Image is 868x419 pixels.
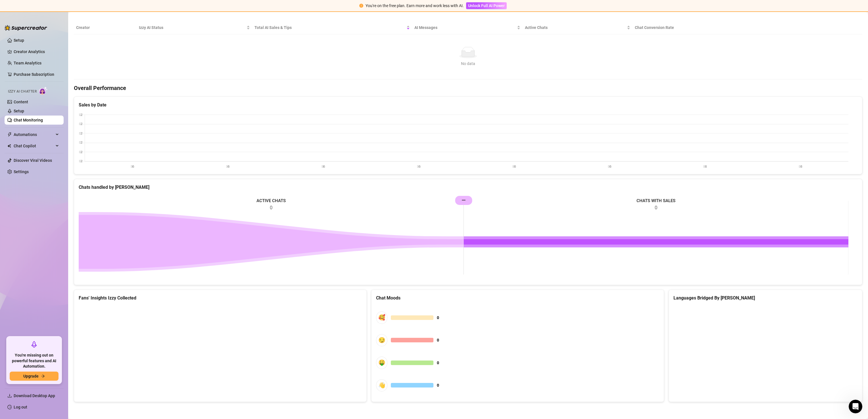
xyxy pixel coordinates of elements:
a: Setup [14,38,24,43]
th: Chat Conversion Rate [633,21,783,34]
span: Total AI Sales & Tips [254,24,405,31]
div: Nicole says… [5,40,109,62]
span: 0 [437,382,439,388]
div: 😏 [376,334,387,346]
b: [PERSON_NAME] [24,72,56,76]
span: Unlock Full AI Power [468,3,505,8]
span: 0 [437,337,439,343]
h4: Overall Performance [74,84,862,92]
div: 🤑 [376,357,387,369]
div: The choice is of course yours - let us know how you'd like to proceed! [9,134,89,145]
div: I am interested, is there any way you can put it only a monthly payment taken from my onlyfans ac... [25,156,105,173]
p: The team can also help [28,7,71,13]
div: 🥰 [376,311,387,324]
iframe: Intercom live chat [849,400,862,413]
button: go back [4,2,14,13]
div: Giselle says… [5,181,109,234]
span: rocket [31,341,37,348]
a: Creator Analytics [14,47,59,56]
span: thunderbolt [7,132,12,137]
span: exclamation-circle [359,4,363,8]
div: 👋 [376,379,387,391]
span: Izzy AI Chatter [8,89,37,94]
div: Ella says… [5,70,109,83]
h1: [PERSON_NAME] [28,3,64,7]
a: Settings [14,169,29,174]
a: Purchase Subscription [14,70,59,79]
div: Chats handled by [PERSON_NAME] [79,184,857,191]
div: [DATE] [5,62,109,70]
th: Total AI Sales & Tips [252,21,412,34]
a: Log out [14,405,27,409]
a: Team Analytics [14,61,41,65]
div: It is really very expensive for us here in [GEOGRAPHIC_DATA]. [20,40,109,58]
img: Profile image for Ella [16,3,25,12]
img: AI Chatter [39,87,48,95]
span: AI Messages [414,24,516,31]
div: I am interested, is there any way you can put it only a monthly payment taken from my onlyfans ac... [20,153,109,176]
div: Nicole says… [5,153,109,181]
span: Automations [14,130,54,139]
th: Izzy AI Status [137,21,252,34]
span: download [7,393,12,398]
span: Chat Copilot [14,141,54,150]
img: Chat Copilot [7,144,11,148]
a: Content [14,100,28,104]
span: Active Chats [525,24,625,31]
button: Home [89,2,100,13]
div: Close [100,2,110,12]
span: 0 [437,315,439,321]
button: Upgradearrow-right [10,372,59,381]
span: arrow-right [41,374,45,378]
span: Izzy AI Status [139,24,245,31]
th: Creator [74,21,137,34]
span: 0 [437,360,439,366]
span: You're on the free plan. Earn more and work less with AI. [366,3,464,8]
span: You're missing out on powerful features and AI Automation. [10,353,59,369]
div: Chat Moods [376,294,659,301]
div: Sales by Date [79,101,857,108]
div: Ella says… [5,83,109,153]
img: logo-BBDzfeDw.svg [5,25,47,31]
span: Download Desktop App [14,393,55,398]
a: Chat Monitoring [14,118,43,122]
div: No data [78,60,858,67]
span: Upgrade [23,374,39,378]
th: Active Chats [523,21,632,34]
a: Setup [14,109,24,113]
div: It is really very expensive for us here in [GEOGRAPHIC_DATA]. [25,43,105,54]
img: Profile image for Ella [17,71,23,76]
button: Unlock Full AI Power [466,2,507,9]
div: Hi [PERSON_NAME], we are aware we are a relatively expensive choice - there are however many bene... [9,86,89,131]
div: Hi [PERSON_NAME], we are aware we are a relatively expensive choice - there are however many bene... [5,83,93,148]
div: Fans' Insights Izzy Collected [79,294,362,301]
a: Discover Viral Videos [14,158,52,163]
div: joined the conversation [24,71,97,76]
div: Languages Bridged By [PERSON_NAME] [673,294,857,301]
a: Unlock Full AI Power [466,3,507,8]
th: AI Messages [412,21,523,34]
